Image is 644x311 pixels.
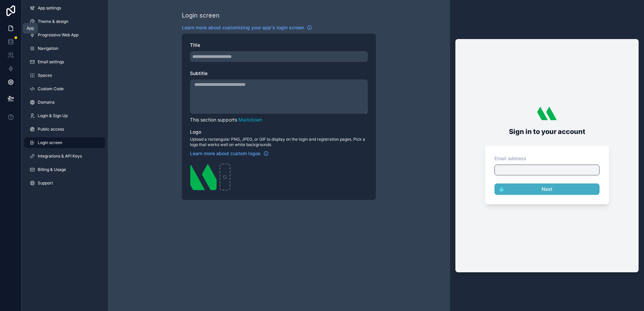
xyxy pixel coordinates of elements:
span: This section supports [190,117,237,123]
span: Integrations & API Keys [38,153,82,159]
a: Spaces [24,70,105,81]
a: Custom Code [24,83,105,94]
span: Custom Code [38,86,64,92]
img: logo [537,107,557,120]
span: Support [38,180,53,186]
a: Learn more about custom logos [190,150,269,157]
a: App settings [24,3,105,13]
span: Email settings [38,59,64,65]
a: Theme & design [24,16,105,27]
div: Login screen [182,11,220,20]
a: Public access [24,124,105,135]
a: Email settings [24,57,105,67]
span: App settings [38,5,61,11]
h2: Sign in to your account [482,126,612,138]
span: Logo [190,129,201,135]
a: Learn more about customizing your app's login screen [182,24,312,31]
span: Title [190,42,200,48]
span: Domains [38,100,55,105]
div: App [27,26,34,31]
span: Upload a rectangular PNG, JPEG, or GIF to display on the login and registration pages. Pick a log... [190,137,368,147]
a: Domains [24,97,105,108]
a: Billing & Usage [24,164,105,175]
span: Learn more about custom logos [190,150,261,157]
a: Support [24,178,105,188]
span: Public access [38,127,64,132]
span: Billing & Usage [38,167,66,172]
a: Login & Sign Up [24,110,105,121]
span: Login & Sign Up [38,113,68,118]
label: Email address [494,155,526,162]
a: Integrations & API Keys [24,151,105,162]
a: Progressive Web App [24,30,105,40]
a: Login screen [24,137,105,148]
span: Subtitle [190,70,207,76]
span: Progressive Web App [38,32,78,38]
a: Navigation [24,43,105,54]
span: Spaces [38,73,52,78]
span: Navigation [38,46,58,51]
a: Markdown [238,117,262,123]
span: Learn more about customizing your app's login screen [182,24,304,31]
span: Login screen [38,140,62,145]
button: Next [494,183,600,195]
span: Theme & design [38,19,68,24]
